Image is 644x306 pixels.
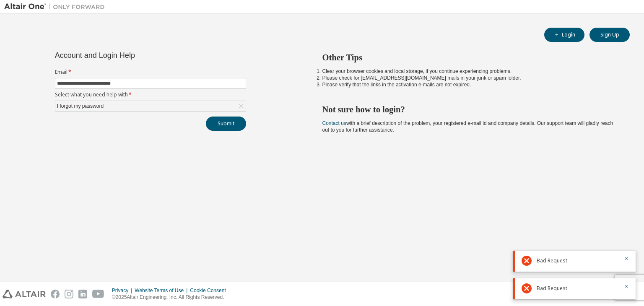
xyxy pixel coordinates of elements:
[544,28,584,42] button: Login
[322,81,615,88] li: Please verify that the links in the activation e-mails are not expired.
[112,287,135,294] div: Privacy
[55,101,246,111] div: I forgot my password
[65,290,73,298] img: instagram.svg
[190,287,231,294] div: Cookie Consent
[537,257,567,264] span: Bad Request
[55,91,246,98] label: Select what you need help with
[206,117,246,131] button: Submit
[4,3,109,11] img: Altair One
[322,68,615,75] li: Clear your browser cookies and local storage, if you continue experiencing problems.
[589,28,630,42] button: Sign Up
[78,290,87,298] img: linkedin.svg
[322,52,615,63] h2: Other Tips
[3,290,46,298] img: altair_logo.svg
[55,69,246,75] label: Email
[322,120,613,133] span: with a brief description of the problem, your registered e-mail id and company details. Our suppo...
[322,120,346,126] a: Contact us
[537,285,567,292] span: Bad Request
[135,287,190,294] div: Website Terms of Use
[322,104,615,115] h2: Not sure how to login?
[112,294,231,301] p: © 2025 Altair Engineering, Inc. All Rights Reserved.
[56,101,105,111] div: I forgot my password
[322,75,615,81] li: Please check for [EMAIL_ADDRESS][DOMAIN_NAME] mails in your junk or spam folder.
[92,290,104,298] img: youtube.svg
[55,52,208,59] div: Account and Login Help
[51,290,60,298] img: facebook.svg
